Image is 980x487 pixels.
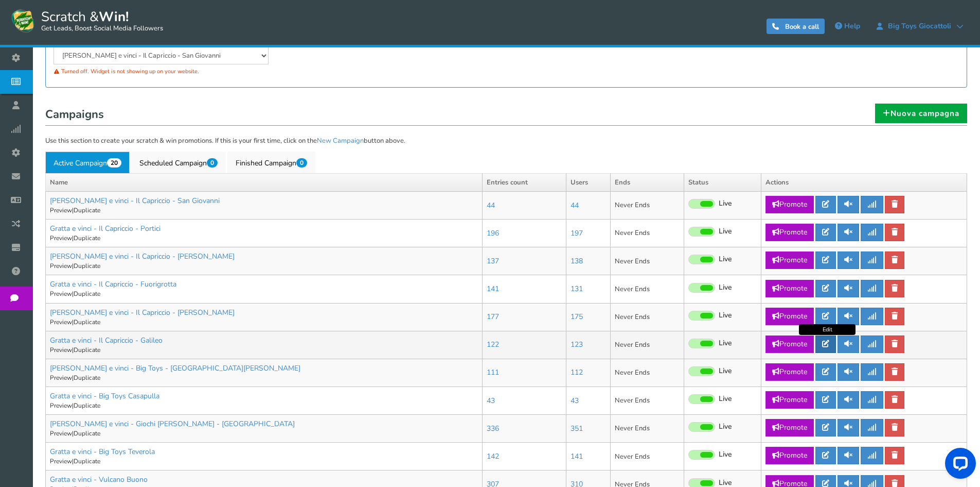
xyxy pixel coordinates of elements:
a: Promote [765,335,814,353]
span: Big Toys Giocattoli [883,22,956,30]
a: 175 [571,312,583,322]
a: Gratta e vinci - Vulcano Buono [50,475,148,484]
span: Live [719,283,732,293]
a: Promote [765,391,814,409]
th: Entries count [482,173,566,192]
span: Live [719,311,732,321]
a: Promote [765,280,814,297]
a: Active Campaign [45,152,130,173]
td: Never Ends [610,415,684,443]
a: Duplicate [74,429,100,438]
a: Gratta e vinci - Big Toys Teverola [50,447,155,457]
p: | [50,457,478,466]
a: Preview [50,374,72,382]
a: Promote [765,447,814,464]
a: Promote [765,196,814,213]
a: Help [830,18,865,35]
td: Never Ends [610,359,684,387]
th: Status [684,173,761,192]
a: Scheduled Campaign [131,152,226,173]
span: Live [719,199,732,209]
a: Duplicate [74,457,100,465]
p: | [50,318,478,327]
a: 197 [571,228,583,238]
span: Live [719,366,732,376]
a: Duplicate [74,374,100,382]
a: Book a call [767,19,825,34]
a: Duplicate [74,401,100,410]
p: | [50,374,478,382]
a: 43 [571,396,579,406]
span: Live [719,422,732,432]
a: Duplicate [74,346,100,354]
a: 138 [571,256,583,266]
a: 123 [571,340,583,349]
a: Nuova campagna [875,104,967,123]
p: | [50,290,478,298]
p: | [50,429,478,438]
a: Promote [765,419,814,436]
a: Preview [50,262,72,270]
p: | [50,206,478,215]
iframe: LiveChat chat widget [937,444,980,487]
span: Live [719,227,732,237]
a: Gratta e vinci - Il Capriccio - Fuorigrotta [50,279,176,289]
a: 122 [487,340,499,349]
span: Live [719,255,732,264]
p: | [50,234,478,243]
td: Never Ends [610,331,684,359]
a: 142 [487,451,499,461]
td: Never Ends [610,247,684,275]
td: Never Ends [610,387,684,415]
span: Live [719,450,732,460]
a: Duplicate [74,234,100,242]
a: 131 [571,284,583,294]
a: 112 [571,367,583,377]
span: Help [844,21,860,31]
a: Duplicate [74,318,100,326]
div: Turned off. Widget is not showing up on your website. [54,64,498,78]
div: Edit [799,324,856,335]
a: Duplicate [74,262,100,270]
a: New Campaign [317,136,364,145]
a: Preview [50,318,72,326]
p: | [50,262,478,271]
a: 44 [487,200,495,210]
a: Promote [765,251,814,269]
a: Gratta e vinci - Il Capriccio - Galileo [50,335,163,345]
small: Get Leads, Boost Social Media Followers [41,25,163,33]
a: Duplicate [74,290,100,298]
span: 0 [296,158,307,167]
a: 44 [571,200,579,210]
th: Actions [761,173,967,192]
th: Name [46,173,483,192]
td: Never Ends [610,220,684,247]
span: 0 [207,158,218,167]
p: | [50,401,478,410]
p: Use this section to create your scratch & win promotions. If this is your first time, click on th... [45,136,967,146]
a: Gratta e vinci - Il Capriccio - Portici [50,224,161,233]
th: Ends [610,173,684,192]
a: [PERSON_NAME] e vinci - Il Capriccio - San Giovanni [50,196,220,206]
img: Scratch and Win [10,8,36,33]
td: Never Ends [610,303,684,331]
a: Preview [50,401,72,410]
td: Never Ends [610,275,684,303]
a: Preview [50,290,72,298]
td: Never Ends [610,192,684,220]
a: Promote [765,224,814,241]
a: 196 [487,228,499,238]
span: 20 [107,158,121,167]
span: Scratch & [36,8,163,33]
td: Never Ends [610,443,684,471]
a: Promote [765,308,814,325]
a: 351 [571,424,583,433]
a: Scratch &Win! Get Leads, Boost Social Media Followers [10,8,163,33]
a: 177 [487,312,499,322]
a: Preview [50,457,72,465]
a: Finished Campaign [227,152,315,173]
span: Live [719,339,732,348]
a: Duplicate [74,206,100,214]
span: Book a call [785,22,819,31]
